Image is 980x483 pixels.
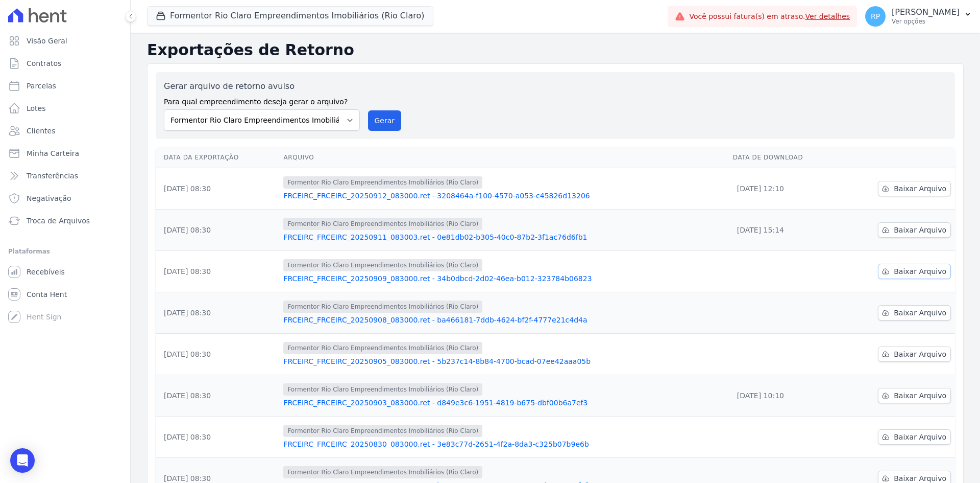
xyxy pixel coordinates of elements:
span: Você possui fatura(s) em atraso. [689,11,850,22]
a: Minha Carteira [4,143,126,164]
a: FRCEIRC_FRCEIRC_20250830_083000.ret - 3e83c77d-2651-4f2a-8da3-c325b07b9e6b [283,439,724,449]
span: Formentor Rio Claro Empreendimentos Imobiliários (Rio Claro) [283,301,482,313]
th: Data da Exportação [156,147,279,168]
div: Open Intercom Messenger [10,448,35,473]
p: Ver opções [892,17,960,26]
span: Lotes [27,103,46,113]
a: FRCEIRC_FRCEIRC_20250903_083000.ret - d849e3c6-1951-4819-b675-dbf00b6a7ef3 [283,398,724,408]
a: Parcelas [4,76,126,96]
td: [DATE] 12:10 [729,168,840,210]
span: Baixar Arquivo [894,432,946,442]
a: FRCEIRC_FRCEIRC_20250905_083000.ret - 5b237c14-8b84-4700-bcad-07ee42aaa05b [283,356,724,366]
span: Baixar Arquivo [894,225,946,235]
td: [DATE] 08:30 [156,251,279,292]
span: Baixar Arquivo [894,390,946,401]
a: Clientes [4,121,126,141]
a: Baixar Arquivo [878,264,951,279]
span: RP [871,13,880,20]
span: Conta Hent [27,289,67,300]
a: FRCEIRC_FRCEIRC_20250912_083000.ret - 3208464a-f100-4570-a053-c45826d13206 [283,191,724,201]
a: Visão Geral [4,31,126,51]
a: Transferências [4,166,126,186]
button: Gerar [368,110,402,131]
span: Clientes [27,126,55,136]
td: [DATE] 08:30 [156,375,279,417]
h2: Exportações de Retorno [147,41,964,59]
a: Negativação [4,188,126,209]
td: [DATE] 08:30 [156,210,279,251]
a: Recebíveis [4,262,126,282]
span: Formentor Rio Claro Empreendimentos Imobiliários (Rio Claro) [283,218,482,230]
th: Arquivo [279,147,728,168]
label: Para qual empreendimento deseja gerar o arquivo? [164,93,360,107]
span: Formentor Rio Claro Empreendimentos Imobiliários (Rio Claro) [283,176,482,189]
td: [DATE] 08:30 [156,292,279,334]
a: Contratos [4,53,126,74]
button: Formentor Rio Claro Empreendimentos Imobiliários (Rio Claro) [147,6,433,26]
span: Formentor Rio Claro Empreendimentos Imobiliários (Rio Claro) [283,466,482,478]
span: Transferências [27,171,78,181]
span: Formentor Rio Claro Empreendimentos Imobiliários (Rio Claro) [283,425,482,437]
a: Baixar Arquivo [878,305,951,320]
label: Gerar arquivo de retorno avulso [164,80,360,93]
td: [DATE] 08:30 [156,334,279,375]
span: Baixar Arquivo [894,308,946,318]
span: Formentor Rio Claro Empreendimentos Imobiliários (Rio Claro) [283,383,482,396]
a: Baixar Arquivo [878,181,951,196]
span: Negativação [27,193,71,203]
a: FRCEIRC_FRCEIRC_20250909_083000.ret - 34b0dbcd-2d02-46ea-b012-323784b06823 [283,273,724,284]
th: Data de Download [729,147,840,168]
a: Baixar Arquivo [878,347,951,362]
span: Baixar Arquivo [894,183,946,194]
span: Troca de Arquivos [27,216,90,226]
span: Formentor Rio Claro Empreendimentos Imobiliários (Rio Claro) [283,342,482,354]
a: Baixar Arquivo [878,429,951,445]
td: [DATE] 08:30 [156,417,279,458]
span: Baixar Arquivo [894,349,946,359]
span: Minha Carteira [27,148,79,158]
span: Contratos [27,58,61,68]
a: Troca de Arquivos [4,211,126,231]
div: Plataformas [8,245,122,258]
a: Lotes [4,98,126,119]
td: [DATE] 08:30 [156,168,279,210]
span: Visão Geral [27,36,67,46]
a: FRCEIRC_FRCEIRC_20250908_083000.ret - ba466181-7ddb-4624-bf2f-4777e21c4d4a [283,315,724,325]
td: [DATE] 10:10 [729,375,840,417]
a: FRCEIRC_FRCEIRC_20250911_083003.ret - 0e81db02-b305-40c0-87b2-3f1ac76d6fb1 [283,232,724,242]
span: Formentor Rio Claro Empreendimentos Imobiliários (Rio Claro) [283,259,482,271]
span: Recebíveis [27,267,65,277]
span: Parcelas [27,81,56,91]
p: [PERSON_NAME] [892,7,960,17]
a: Baixar Arquivo [878,222,951,238]
a: Conta Hent [4,284,126,305]
button: RP [PERSON_NAME] Ver opções [857,2,980,31]
span: Baixar Arquivo [894,266,946,277]
a: Baixar Arquivo [878,388,951,403]
td: [DATE] 15:14 [729,210,840,251]
a: Ver detalhes [805,12,850,20]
